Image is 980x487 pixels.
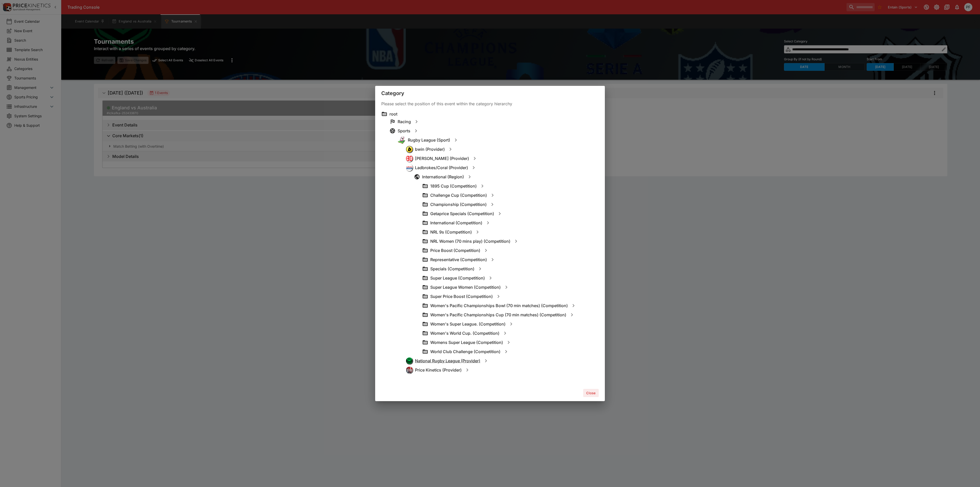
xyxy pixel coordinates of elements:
h6: Specials (Competition) [430,266,474,272]
h6: Championship (Competition) [430,202,487,207]
h6: Ladbrokes/Coral (Provider) [415,165,468,170]
h6: [PERSON_NAME] (Provider) [415,156,469,161]
h6: International (Region) [422,174,464,180]
h6: Price Kinetics (Provider) [415,367,462,373]
h6: Women's Pacific Championships Bowl (70 min matches) (Competition) [430,303,568,308]
h6: root [389,111,397,117]
h6: Women's Super League. (Competition) [430,321,506,327]
h6: NRL 9s (Competition) [430,229,472,235]
h6: bwin (Provider) [415,147,445,152]
h6: Super League (Competition) [430,275,485,281]
div: Price Kinetics [406,366,413,374]
div: Category [375,86,605,101]
div: Champion Data [406,155,413,162]
h6: Challenge Cup (Competition) [430,193,487,198]
h6: Super Price Boost (Competition) [430,294,493,299]
div: bwin [406,146,413,153]
img: pricekinetics.png [406,367,413,373]
img: rugby_league.png [398,136,406,144]
h6: Women's Pacific Championships Cup (70 min matches) (Competition) [430,312,566,318]
h6: 1895 Cup (Competition) [430,183,477,189]
h6: Racing [398,119,411,124]
h6: National Rugby League (Provider) [415,358,480,364]
h6: Representative (Competition) [430,257,487,262]
img: nrl.png [406,357,413,364]
h6: Price Boost (Competition) [430,248,480,253]
h6: Sports [398,128,410,134]
h6: Women's World Cup. (Competition) [430,331,499,336]
h6: World Club Challenge (Competition) [430,349,500,354]
h6: International (Competition) [430,220,482,226]
p: Please select the position of this event within the category hierarchy [381,101,599,107]
img: ladbrokescoral.png [406,166,413,169]
div: National Rugby League [406,357,413,364]
h6: Womens Super League (Competition) [430,340,503,345]
h6: NRL Women (70 mins play) (Competition) [430,239,510,244]
div: Ladbrokes/Coral [406,164,413,171]
button: Close [583,389,599,397]
h6: Super League Women (Competition) [430,285,501,290]
h6: Getaprice Specials (Competition) [430,211,494,216]
h6: Rugby League (Sport) [408,137,450,143]
img: championdata.png [406,155,413,162]
img: bwin.png [406,146,413,153]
